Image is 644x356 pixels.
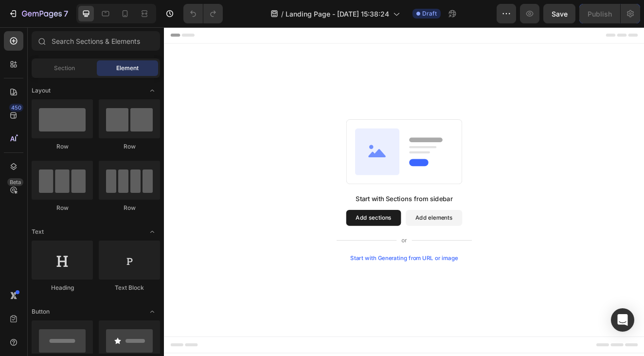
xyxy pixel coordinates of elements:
span: Toggle open [144,304,160,319]
button: Add sections [221,222,288,242]
span: Element [116,64,139,73]
span: Draft [422,9,437,18]
button: 7 [4,4,72,23]
button: Add elements [294,222,362,242]
div: Row [32,142,93,151]
span: Save [552,10,568,18]
div: Publish [588,9,612,19]
input: Search Sections & Elements [32,31,160,51]
div: Row [99,204,160,212]
span: / [281,9,284,19]
div: Text Block [99,283,160,292]
span: Layout [32,86,51,95]
div: Row [32,204,93,212]
div: Open Intercom Messenger [611,308,634,332]
div: Start with Sections from sidebar [233,203,351,214]
div: Row [99,142,160,151]
div: 450 [9,104,23,112]
button: Publish [579,4,620,23]
div: Undo/Redo [183,4,223,23]
div: Start with Generating from URL or image [227,277,358,284]
span: Toggle open [144,83,160,98]
span: Text [32,227,44,236]
p: 7 [64,8,68,19]
div: Heading [32,283,93,292]
button: Save [543,4,575,23]
span: Button [32,307,50,316]
iframe: Design area [164,27,644,356]
span: Section [54,64,75,73]
span: Landing Page - [DATE] 15:38:24 [286,9,389,19]
div: Beta [7,178,23,186]
span: Toggle open [144,224,160,240]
